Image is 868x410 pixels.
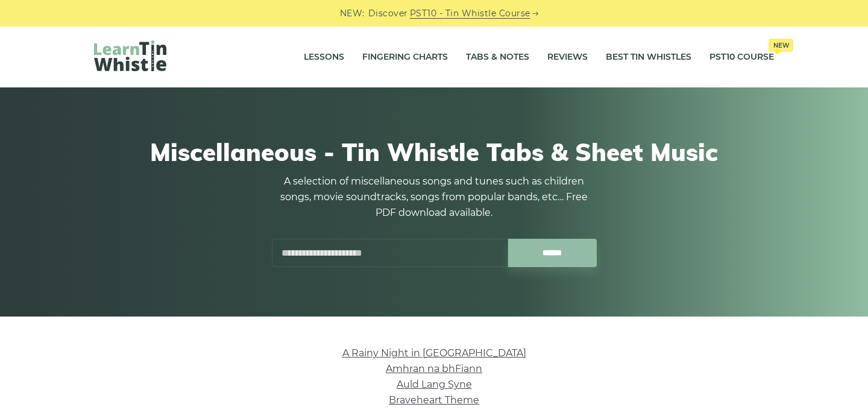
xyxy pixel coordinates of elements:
[362,42,448,72] a: Fingering Charts
[606,42,691,72] a: Best Tin Whistles
[386,363,482,374] a: Amhran na bhFiann
[94,40,166,71] img: LearnTinWhistle.com
[342,347,526,359] a: A Rainy Night in [GEOGRAPHIC_DATA]
[466,42,529,72] a: Tabs & Notes
[271,174,597,221] p: A selection of miscellaneous songs and tunes such as children songs, movie soundtracks, songs fro...
[304,42,344,72] a: Lessons
[769,39,793,52] span: New
[397,379,472,390] a: Auld Lang Syne
[709,42,774,72] a: PST10 CourseNew
[547,42,588,72] a: Reviews
[94,137,774,166] h1: Miscellaneous - Tin Whistle Tabs & Sheet Music
[389,394,479,406] a: Braveheart Theme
